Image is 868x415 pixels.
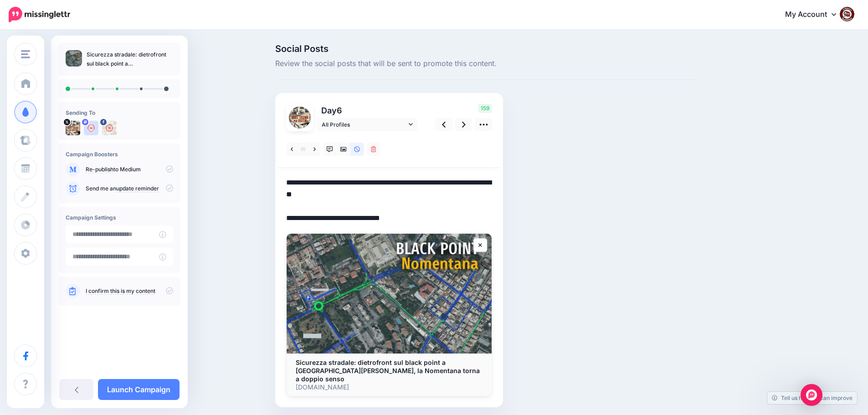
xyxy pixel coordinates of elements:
[86,166,113,173] a: Re-publish
[87,50,173,68] p: Sicurezza stradale: dietrofront sul black point a [GEOGRAPHIC_DATA][PERSON_NAME], la Nomentana to...
[86,287,155,295] a: I confirm this is my content
[767,392,857,404] a: Tell us how we can improve
[9,7,70,22] img: Missinglettr
[289,107,311,128] img: uTTNWBrh-84924.jpeg
[102,121,117,135] img: 463453305_2684324355074873_6393692129472495966_n-bsa154739.jpg
[86,184,173,193] p: Send me an
[322,120,406,129] span: All Profiles
[776,4,854,26] a: My Account
[66,151,173,158] h4: Campaign Boosters
[801,384,822,406] div: Open Intercom Messenger
[478,104,492,113] span: 159
[337,106,342,115] span: 6
[66,109,173,116] h4: Sending To
[287,234,492,354] img: Sicurezza stradale: dietrofront sul black point a San Basilio, la Nomentana torna a doppio senso
[84,121,98,135] img: user_default_image.png
[116,185,159,192] a: update reminder
[66,214,173,221] h4: Campaign Settings
[66,50,82,67] img: 05a4379ae09f41941efdeff6e634d15d_thumb.jpg
[317,104,419,117] p: Day
[21,50,30,58] img: menu.png
[296,359,480,383] b: Sicurezza stradale: dietrofront sul black point a [GEOGRAPHIC_DATA][PERSON_NAME], la Nomentana to...
[275,44,698,53] span: Social Posts
[317,118,417,131] a: All Profiles
[86,165,173,174] p: to Medium
[66,121,80,135] img: uTTNWBrh-84924.jpeg
[275,58,698,70] span: Review the social posts that will be sent to promote this content.
[296,383,483,391] p: [DOMAIN_NAME]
